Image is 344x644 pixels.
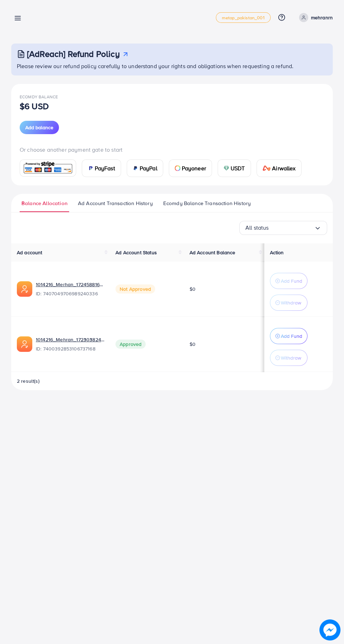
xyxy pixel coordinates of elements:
[17,62,329,70] p: Please review our refund policy carefully to understand your rights and obligations when requesti...
[263,165,271,171] img: card
[115,284,155,294] span: Not Approved
[270,350,307,366] button: Withdraw
[27,49,120,59] h3: [AdReach] Refund Policy
[270,295,307,311] button: Withdraw
[269,222,314,233] input: Search for option
[190,341,196,348] span: $0
[36,290,104,297] span: ID: 7407049706989240336
[272,164,295,172] span: Airwallex
[20,94,58,100] span: Ecomdy Balance
[224,165,229,171] img: card
[311,13,333,22] p: mehranrn
[218,159,251,177] a: cardUSDT
[245,222,269,233] span: All status
[95,164,115,172] span: PayFast
[281,277,302,285] p: Add Fund
[78,199,153,207] span: Ad Account Transaction History
[20,159,76,177] a: card
[270,328,307,344] button: Add Fund
[36,281,104,297] div: <span class='underline'>1014216_Merhan_1724588164299</span></br>7407049706989240336
[257,159,302,177] a: cardAirwallex
[115,249,157,256] span: Ad Account Status
[127,159,163,177] a: cardPayPal
[281,354,301,362] p: Withdraw
[20,102,49,110] p: $6 USD
[239,221,327,235] div: Search for option
[319,619,340,640] img: image
[222,15,265,20] span: metap_pakistan_001
[17,281,32,297] img: ic-ads-acc.e4c84228.svg
[17,336,32,352] img: ic-ads-acc.e4c84228.svg
[36,336,104,352] div: <span class='underline'>1014216_Mehran_1723038241071</span></br>7400392853106737168
[36,345,104,352] span: ID: 7400392853106737168
[36,336,104,343] a: 1014216_Mehran_1723038241071
[25,124,53,131] span: Add balance
[296,13,333,22] a: mehranrn
[88,165,93,171] img: card
[169,159,212,177] a: cardPayoneer
[163,199,251,207] span: Ecomdy Balance Transaction History
[140,164,157,172] span: PayPal
[190,249,236,256] span: Ad Account Balance
[270,273,307,289] button: Add Fund
[22,160,74,176] img: card
[281,332,302,340] p: Add Fund
[175,165,180,171] img: card
[190,285,196,293] span: $0
[182,164,206,172] span: Payoneer
[20,121,59,134] button: Add balance
[231,164,245,172] span: USDT
[17,249,42,256] span: Ad account
[82,159,121,177] a: cardPayFast
[20,145,324,154] p: Or choose another payment gate to start
[115,340,146,349] span: Approved
[281,298,301,307] p: Withdraw
[21,199,67,207] span: Balance Allocation
[17,377,40,385] span: 2 result(s)
[216,12,271,23] a: metap_pakistan_001
[36,281,104,288] a: 1014216_Merhan_1724588164299
[133,165,138,171] img: card
[270,249,284,256] span: Action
